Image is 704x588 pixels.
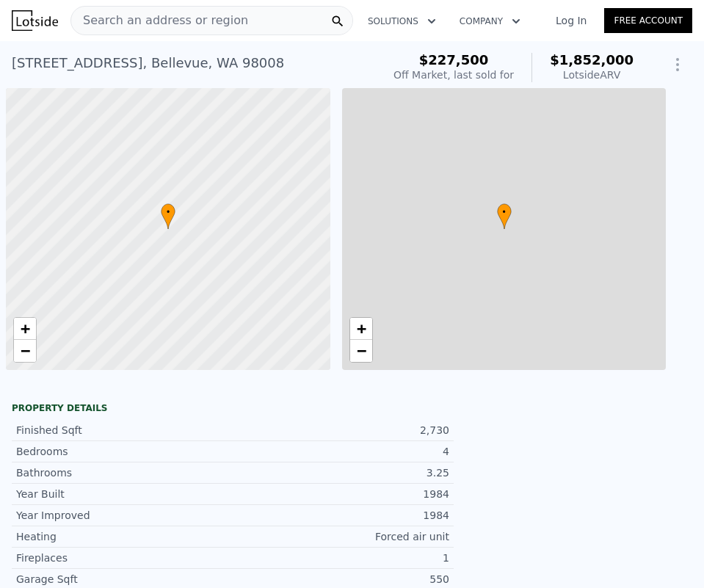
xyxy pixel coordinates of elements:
[233,529,449,544] div: Forced air unit
[233,423,449,438] div: 2,730
[419,52,489,68] span: $227,500
[550,68,634,82] div: Lotside ARV
[350,318,372,340] a: Zoom in
[21,341,30,360] span: −
[356,341,366,360] span: −
[356,8,448,35] button: Solutions
[350,340,372,362] a: Zoom out
[604,8,692,33] a: Free Account
[538,13,604,28] a: Log In
[233,572,449,587] div: 550
[12,402,454,414] div: Property details
[16,444,233,459] div: Bedrooms
[497,203,512,229] div: •
[663,50,692,79] button: Show Options
[233,444,449,459] div: 4
[233,465,449,480] div: 3.25
[233,551,449,565] div: 1
[448,8,532,35] button: Company
[161,206,175,219] span: •
[16,508,233,523] div: Year Improved
[16,487,233,501] div: Year Built
[12,53,284,73] div: [STREET_ADDRESS] , Bellevue , WA 98008
[233,508,449,523] div: 1984
[16,465,233,480] div: Bathrooms
[16,529,233,544] div: Heating
[356,319,366,338] span: +
[393,68,514,82] div: Off Market, last sold for
[16,572,233,587] div: Garage Sqft
[21,319,30,338] span: +
[161,203,175,229] div: •
[71,12,248,29] span: Search an address or region
[16,423,233,438] div: Finished Sqft
[233,487,449,501] div: 1984
[550,52,634,68] span: $1,852,000
[14,318,36,340] a: Zoom in
[16,551,233,565] div: Fireplaces
[14,340,36,362] a: Zoom out
[12,10,58,31] img: Lotside
[497,206,512,219] span: •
